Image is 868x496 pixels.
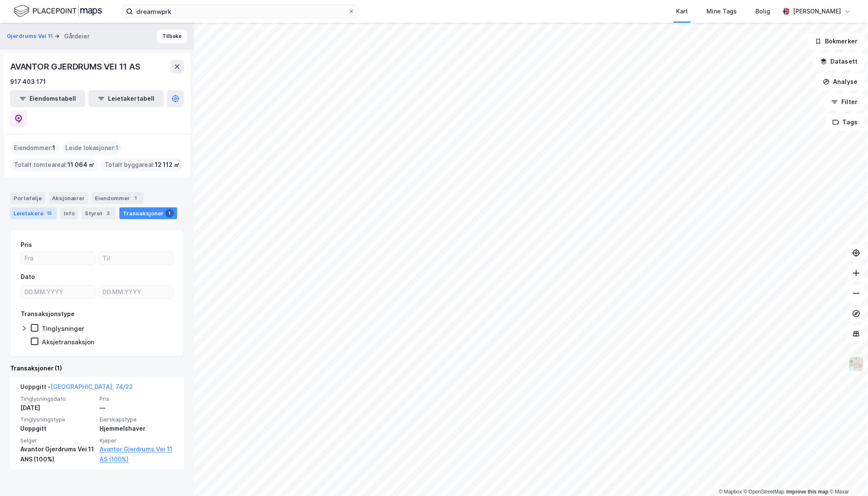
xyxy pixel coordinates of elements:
div: Transaksjoner (1) [10,363,184,373]
div: [DATE] [20,403,94,413]
div: — [100,403,174,413]
div: [PERSON_NAME] [793,6,841,16]
div: 917 403 171 [10,77,46,87]
div: Avantor Gjerdrums Vei 11 ANS (100%) [20,444,94,464]
div: Totalt byggareal : [101,158,183,172]
div: Leide lokasjoner : [62,141,122,155]
input: Til [99,252,173,265]
span: 1 [116,143,119,153]
span: Eierskapstype [100,416,174,423]
div: Bolig [755,6,770,16]
input: Fra [21,252,95,265]
div: Transaksjoner [119,207,177,219]
button: Leietakertabell [89,90,164,107]
img: Z [848,356,864,372]
div: Uoppgitt - [20,382,133,395]
button: Tilbake [157,29,187,43]
span: Pris [100,395,174,402]
span: Tinglysningsdato [20,395,94,402]
div: Tinglysninger [42,324,84,332]
div: Mine Tags [706,6,737,16]
div: AVANTOR GJERDRUMS VEI 11 AS [10,60,142,73]
div: Transaksjonstype [21,309,75,319]
div: Hjemmelshaver [100,424,174,434]
span: 12 112 ㎡ [155,160,180,170]
div: Eiendommer [92,192,143,204]
a: Improve this map [787,489,828,495]
div: Info [60,207,78,219]
button: Bokmerker [808,33,865,50]
div: Styret [81,207,116,219]
div: Portefølje [10,192,45,204]
div: Aksjonærer [49,192,88,204]
input: DD.MM.YYYY [21,286,95,298]
div: 1 [165,209,174,217]
div: Pris [21,240,32,250]
a: [GEOGRAPHIC_DATA], 74/22 [51,383,133,390]
div: Uoppgitt [20,424,94,434]
a: Mapbox [719,489,742,495]
div: 1 [132,194,140,202]
div: Totalt tomteareal : [11,158,98,172]
img: logo.f888ab2527a4732fd821a326f86c7f29.svg [13,4,102,19]
span: Tinglysningstype [20,416,94,423]
div: Eiendommer : [11,141,59,155]
span: Selger [20,437,94,444]
span: Kjøper [100,437,174,444]
div: Gårdeier [64,31,89,41]
button: Datasett [813,53,865,70]
span: 1 [52,143,55,153]
div: Leietakere [10,207,57,219]
button: Filter [824,94,865,110]
a: Avantor Gjerdrums Vei 11 AS (100%) [100,444,174,464]
a: OpenStreetMap [744,489,784,495]
div: 15 [45,209,54,217]
span: 11 064 ㎡ [67,160,94,170]
input: Søk på adresse, matrikkel, gårdeiere, leietakere eller personer [133,5,348,18]
button: Analyse [816,73,865,90]
input: DD.MM.YYYY [99,286,173,298]
button: Tags [825,114,865,131]
div: Dato [21,272,35,282]
div: Aksjetransaksjon [42,338,94,346]
iframe: Chat Widget [826,456,868,496]
button: Gjerdrums Vei 11 [7,32,54,40]
div: Kart [676,6,688,16]
button: Eiendomstabell [10,90,85,107]
div: 3 [104,209,113,217]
